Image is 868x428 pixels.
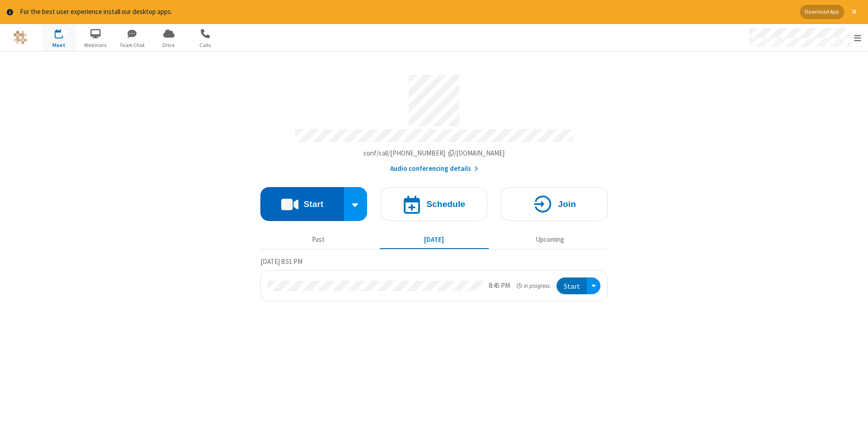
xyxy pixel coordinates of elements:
[264,231,373,249] button: Past
[495,231,604,249] button: Upcoming
[517,282,550,290] em: in progress
[115,41,149,49] span: Team Chat
[260,256,608,301] section: Today's Meetings
[587,277,600,294] div: Open menu
[260,187,344,221] button: Start
[152,41,186,49] span: Drive
[489,281,510,291] div: 8:45 PM
[501,187,608,221] button: Join
[557,277,587,294] button: Start
[344,187,368,221] div: Start conference options
[3,24,37,51] button: Logo
[363,148,505,159] button: Copy my meeting room linkCopy my meeting room link
[79,41,113,49] span: Webinars
[61,29,67,36] div: 1
[189,41,222,49] span: Calls
[363,149,505,157] span: Copy my meeting room link
[260,257,302,266] span: [DATE] 8:51 PM
[381,187,487,221] button: Schedule
[390,164,478,174] button: Audio conferencing details
[20,7,793,17] div: For the best user experience install our desktop apps.
[426,200,465,208] h4: Schedule
[800,5,844,19] button: Download App
[14,31,27,44] img: QA Selenium DO NOT DELETE OR CHANGE
[260,68,608,174] section: Account details
[847,5,861,19] button: Close alert
[42,41,76,49] span: Meet
[380,231,489,249] button: [DATE]
[741,24,868,51] div: Open menu
[303,200,323,208] h4: Start
[558,200,576,208] h4: Join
